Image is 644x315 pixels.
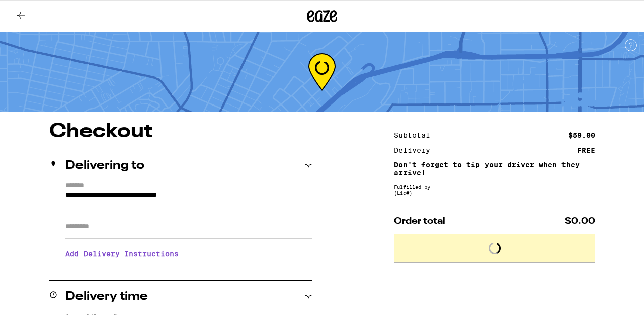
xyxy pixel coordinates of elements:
h1: Checkout [49,122,312,142]
div: $59.00 [568,132,595,139]
h2: Delivering to [65,160,144,172]
span: Order total [394,217,445,226]
p: We'll contact you at [PHONE_NUMBER] when we arrive [65,265,312,273]
span: $0.00 [565,217,595,226]
div: Subtotal [394,132,437,139]
h2: Delivery time [65,291,148,303]
div: Delivery [394,147,437,154]
div: FREE [577,147,595,154]
h3: Add Delivery Instructions [65,242,312,265]
div: Fulfilled by (Lic# ) [394,184,595,196]
p: Don't forget to tip your driver when they arrive! [394,161,595,177]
